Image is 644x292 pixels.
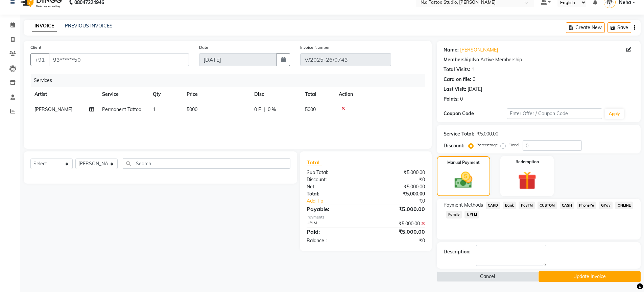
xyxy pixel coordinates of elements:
[512,169,542,192] img: _gift.svg
[199,44,208,50] label: Date
[335,87,425,102] th: Action
[366,237,430,244] div: ₹0
[615,202,633,209] span: ONLINE
[98,87,149,102] th: Service
[264,106,265,113] span: |
[437,271,539,282] button: Cancel
[468,86,482,93] div: [DATE]
[605,109,624,119] button: Apply
[377,197,430,205] div: ₹0
[366,190,430,197] div: ₹5,000.00
[187,106,197,112] span: 5000
[366,228,430,236] div: ₹5,000.00
[30,44,41,50] label: Client
[508,142,519,148] label: Fixed
[65,23,113,29] a: PREVIOUS INVOICES
[607,22,631,33] button: Save
[539,271,641,282] button: Update Invoice
[305,106,316,112] span: 5000
[444,110,507,117] div: Coupon Code
[460,96,463,103] div: 0
[302,176,366,183] div: Discount:
[444,66,470,73] div: Total Visits:
[476,142,498,148] label: Percentage
[566,22,605,33] button: Create New
[366,205,430,213] div: ₹5,000.00
[444,56,634,63] div: No Active Membership
[444,46,459,54] div: Name:
[366,176,430,183] div: ₹0
[123,158,290,169] input: Search
[153,106,156,112] span: 1
[301,87,335,102] th: Total
[538,202,557,209] span: CUSTOM
[49,53,189,66] input: Search by Name/Mobile/Email/Code
[34,106,72,112] span: [PERSON_NAME]
[449,170,478,190] img: _cash.svg
[307,159,322,166] span: Total
[31,74,430,87] div: Services
[477,130,498,138] div: ₹5,000.00
[447,160,480,166] label: Manual Payment
[577,202,596,209] span: PhonePe
[307,214,425,220] div: Payments
[302,237,366,244] div: Balance :
[444,86,466,93] div: Last Visit:
[507,108,602,119] input: Enter Offer / Coupon Code
[30,87,98,102] th: Artist
[183,87,250,102] th: Price
[102,106,141,112] span: Permanent Tattoo
[516,159,539,165] label: Redemption
[366,169,430,176] div: ₹5,000.00
[444,202,483,209] span: Payment Methods
[366,220,430,227] div: ₹5,000.00
[302,220,366,227] div: UPI M
[366,183,430,190] div: ₹5,000.00
[32,20,57,32] a: INVOICE
[444,142,464,149] div: Discount:
[519,202,535,209] span: PayTM
[302,183,366,190] div: Net:
[472,66,474,73] div: 1
[302,205,366,213] div: Payable:
[300,44,330,50] label: Invoice Number
[250,87,301,102] th: Disc
[444,56,473,63] div: Membership:
[460,46,498,54] a: [PERSON_NAME]
[254,106,261,113] span: 0 F
[473,76,475,83] div: 0
[149,87,183,102] th: Qty
[560,202,574,209] span: CASH
[302,169,366,176] div: Sub Total:
[302,228,366,236] div: Paid:
[302,190,366,197] div: Total:
[486,202,500,209] span: CARD
[268,106,276,113] span: 0 %
[444,76,471,83] div: Card on file:
[444,248,471,255] div: Description:
[444,96,459,103] div: Points:
[503,202,516,209] span: Bank
[302,197,376,205] a: Add Tip
[464,211,479,218] span: UPI M
[30,53,49,66] button: +91
[444,130,474,138] div: Service Total:
[446,211,462,218] span: Family
[599,202,613,209] span: GPay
